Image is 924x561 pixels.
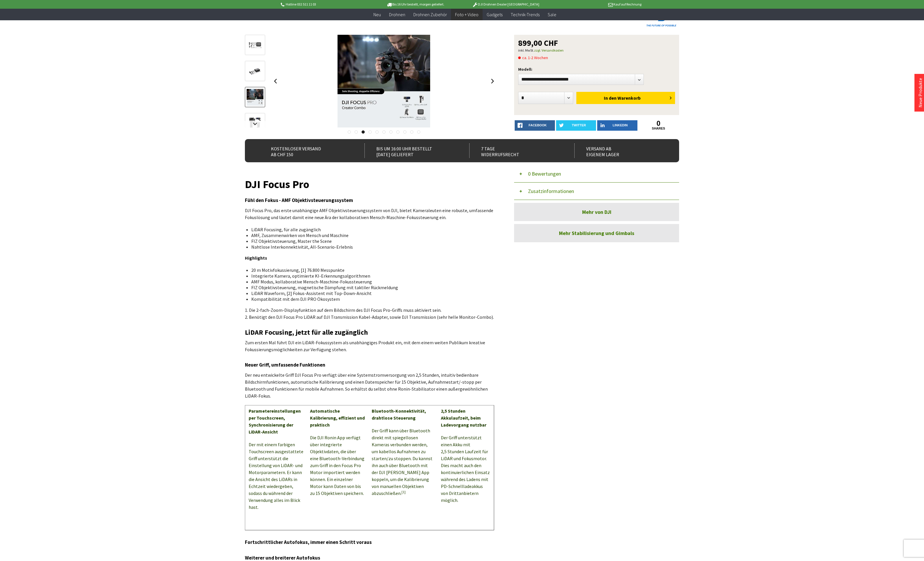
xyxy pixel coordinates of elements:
[518,54,548,61] span: ca. 1-2 Wochen
[518,47,675,54] p: inkl. MwSt.
[389,12,405,17] span: Drohnen
[441,408,486,428] strong: 2,5 Stunden Akkulaufzeit, beim Ladevorgang nutzbar
[251,238,492,244] li: FIZ Objektivsteuerung, Master the Scene
[639,120,679,127] a: 0
[251,227,492,232] li: LiDAR Focusing, für alle zugänglich
[310,408,365,428] strong: Automatische Kalibrierung, effizient und praktisch
[245,196,497,204] h3: Fühl den Fokus - AMF Objektivsteuerungssystem
[617,95,641,101] span: Warenkorb
[245,371,497,399] p: Der neu entwickelte Griff DJI Focus Pro verfügt über eine Systemstromversorgung von 2,5 Stunden, ...
[515,120,555,131] a: facebook
[604,95,617,101] span: In den
[251,244,492,250] li: Nahtlose Interkonnektivität, All-Scenario-Erlebnis
[483,9,507,21] a: Gadgets
[469,143,562,158] div: 7 Tage Widerrufsrecht
[413,12,447,17] span: Drohnen Zubehör
[487,12,503,17] span: Gadgets
[245,329,497,336] h2: LiDAR Focusing, jetzt für alle zugänglich
[461,1,551,8] p: DJI Drohnen Dealer [GEOGRAPHIC_DATA]
[514,224,679,242] a: Mehr Stabilisierung und Gimbals
[372,408,426,421] strong: Bluetooth-Konnektivität, drahtlose Steuerung
[455,12,478,17] span: Foto + Video
[251,290,492,296] li: ‌LiDAR Waveform, [2] Fokus-Assistent mit Top-Down-Ansicht
[548,12,556,17] span: Sale
[245,339,497,353] p: Zum ersten Mal führt DJI ein LiDAR-Fokussystem als unabhängiges Produkt ein, mit dem einem weiten...
[574,143,667,158] div: Versand ab eigenem Lager
[518,39,558,47] span: 899,00 CHF
[251,296,492,302] li: Kompatibilität mit dem DJI PRO Ökosystem
[917,78,923,108] a: Neue Produkte
[251,285,492,290] li: FIZ Objektivsteuerung, magnetische Dämpfung mit taktiler Rückmeldung
[373,12,381,17] span: Neu
[245,207,497,221] p: DJI Focus Pro, das erste unabhängige AMF Objektivsteuerungssystem von DJI, bietet Kameraleuten ei...
[514,183,679,200] button: Zusatzinformationen
[551,1,641,8] p: Kauf auf Rechnung
[249,408,301,435] strong: Parametereinstellungen per Touchscreen, Synchronisierung der LiDAR-Ansicht
[310,434,365,497] p: Die DJI Ronin App verfügt über integrierte Objektivdaten, die über eine Bluetooth-Verbindung zum ...
[511,12,540,17] span: Technik-Trends
[251,279,492,285] li: AMF Modus, kollaborative Mensch-Maschine-Fokussteuerung
[514,203,679,221] a: Mehr von DJI
[544,9,560,21] a: Sale
[441,434,491,504] p: Der Griff unterstützt einen Akku mit 2,5 Stunden Laufzeit für LiDAR und Fokusmotor. Dies macht au...
[245,255,267,261] strong: Highlights
[385,9,409,21] a: Drohnen
[451,9,483,21] a: Foto + Video
[245,307,497,320] p: 1. Die 2-fach-Zoom-Displayfunktion auf dem Bildschirm des DJI Focus Pro-Griffs muss aktiviert sei...
[518,66,675,73] p: Modell:
[249,441,303,511] p: Der mit einem farbigen Touchscreen ausgestattete Griff unterstützt die Einstellung von LiDAR- und...
[245,538,497,546] h3: Fortschrittlicher Autofokus, immer einen Schritt voraus
[529,123,547,127] span: facebook
[372,427,434,497] p: ‌Der Griff kann über Bluetooth direkt mit spiegellosen Kameras verbunden werden, um kabellos Aufn...
[576,92,675,104] button: In den Warenkorb
[251,273,492,279] li: Integrierte Kamera, optimierte KI-Erkennungsalgorithmen
[556,120,596,131] a: twitter
[514,165,679,183] button: 0 Bewertungen
[369,9,385,21] a: Neu
[370,1,460,8] p: Bis 16 Uhr bestellt, morgen geliefert.
[251,232,492,238] li: AMF, Zusammenwirken von Mensch und Maschine
[251,267,492,273] li: 20 m Motivfokussierung, [1] 76.800 Messpunkte
[364,143,457,158] div: Bis um 16:00 Uhr bestellt [DATE] geliefert
[247,39,263,52] img: Vorschau: DJI Focus Pro
[507,9,544,21] a: Technik-Trends
[639,127,679,130] a: shares
[597,120,637,131] a: LinkedIn
[280,1,370,8] p: Hotline 032 511 11 03
[245,180,497,188] h1: DJI Focus Pro
[245,361,497,369] h3: Neuer Griff, umfassende Funktionen
[259,143,352,158] div: Kostenloser Versand ab CHF 150
[572,123,586,127] span: twitter
[613,123,628,127] span: LinkedIn
[409,9,451,21] a: Drohnen Zubehör
[401,490,406,494] sup: [1]
[534,48,564,52] a: zzgl. Versandkosten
